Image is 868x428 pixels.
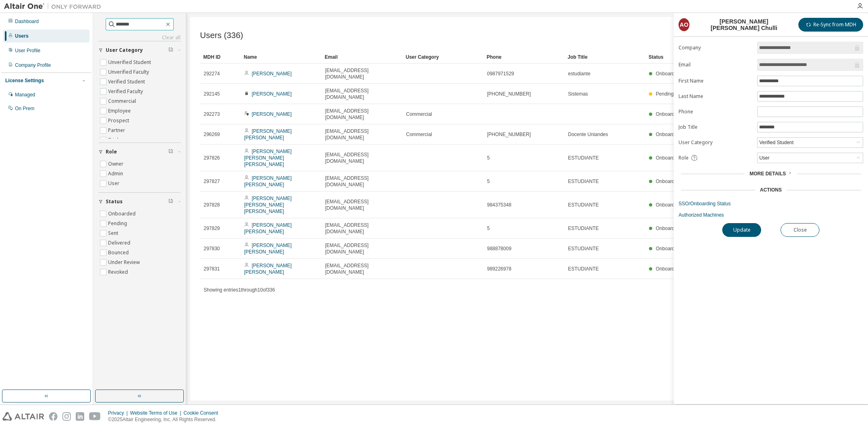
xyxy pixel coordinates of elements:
[679,45,752,51] label: Company
[325,67,399,80] span: [EMAIL_ADDRESS][DOMAIN_NAME]
[568,178,599,185] span: ESTUDIANTE
[325,198,399,211] span: [EMAIL_ADDRESS][DOMAIN_NAME]
[15,92,35,98] div: Managed
[798,18,863,32] button: Re-Sync from MDH
[656,179,680,184] span: Onboarded
[649,51,806,64] div: Status
[204,266,220,272] span: 297831
[487,245,511,252] span: 988878009
[487,155,490,161] span: 5
[15,33,28,39] div: Users
[98,193,181,211] button: Status
[679,109,752,115] label: Phone
[252,91,292,97] a: [PERSON_NAME]
[106,198,123,205] span: Status
[108,238,132,248] label: Delivered
[108,87,145,96] label: Verified Faculty
[325,51,399,64] div: Email
[108,219,129,228] label: Pending
[200,31,243,40] span: Users (336)
[325,175,399,188] span: [EMAIL_ADDRESS][DOMAIN_NAME]
[204,70,220,77] span: 292274
[4,2,105,11] img: Altair One
[757,153,863,163] div: User
[244,263,291,275] a: [PERSON_NAME] [PERSON_NAME]
[568,266,599,272] span: ESTUDIANTE
[252,111,292,117] a: [PERSON_NAME]
[656,202,680,208] span: Onboarded
[679,139,752,146] label: User Category
[325,87,399,100] span: [EMAIL_ADDRESS][DOMAIN_NAME]
[568,91,588,97] span: Sistemas
[325,128,399,141] span: [EMAIL_ADDRESS][DOMAIN_NAME]
[656,71,680,77] span: Onboarded
[108,416,223,423] p: © 2025 Altair Engineering, Inc. All Rights Reserved.
[679,93,752,100] label: Last Name
[487,91,531,97] span: [PHONE_NUMBER]
[204,131,220,138] span: 296269
[76,412,84,421] img: linkedin.svg
[406,131,432,138] span: Commercial
[656,266,680,272] span: Onboarded
[108,135,120,145] label: Trial
[204,178,220,185] span: 297827
[108,169,125,179] label: Admin
[244,175,291,187] a: [PERSON_NAME] [PERSON_NAME]
[204,225,220,232] span: 297829
[130,410,183,416] div: Website Terms of Use
[325,108,399,121] span: [EMAIL_ADDRESS][DOMAIN_NAME]
[252,71,292,77] a: [PERSON_NAME]
[108,179,121,188] label: User
[108,228,120,238] label: Sent
[183,410,223,416] div: Cookie Consent
[679,155,689,161] span: Role
[568,245,599,252] span: ESTUDIANTE
[168,149,173,155] span: Clear filter
[49,412,57,421] img: facebook.svg
[106,149,117,155] span: Role
[108,126,127,135] label: Partner
[5,77,44,84] div: License Settings
[487,266,511,272] span: 989226978
[325,151,399,164] span: [EMAIL_ADDRESS][DOMAIN_NAME]
[656,246,680,251] span: Onboarded
[15,47,40,54] div: User Profile
[679,18,689,31] div: AO
[108,248,130,258] label: Bounced
[204,91,220,97] span: 292145
[325,222,399,235] span: [EMAIL_ADDRESS][DOMAIN_NAME]
[108,116,131,126] label: Prospect
[568,155,599,161] span: ESTUDIANTE
[108,57,153,67] label: Unverified Student
[204,111,220,117] span: 292273
[244,149,291,167] a: [PERSON_NAME] [PERSON_NAME] [PERSON_NAME]
[568,70,590,77] span: estudiante
[656,155,680,161] span: Onboarded
[108,159,125,169] label: Owner
[679,78,752,84] label: First Name
[568,51,642,64] div: Job Title
[168,198,173,205] span: Clear filter
[108,209,137,219] label: Onboarded
[656,111,680,117] span: Onboarded
[244,243,291,255] a: [PERSON_NAME] [PERSON_NAME]
[108,258,141,267] label: Under Review
[679,124,752,130] label: Job Title
[568,202,599,208] span: ESTUDIANTE
[2,412,44,421] img: altair_logo.svg
[108,96,138,106] label: Commercial
[15,62,51,68] div: Company Profile
[98,41,181,59] button: User Category
[98,143,181,161] button: Role
[204,202,220,208] span: 297828
[694,18,794,31] div: [PERSON_NAME] [PERSON_NAME] Chulli
[15,18,39,25] div: Dashboard
[98,34,181,41] a: Clear all
[108,106,132,116] label: Employee
[487,70,514,77] span: 0987971529
[656,132,680,137] span: Onboarded
[679,212,863,218] a: Authorized Machines
[203,51,237,64] div: MDH ID
[15,105,34,112] div: On Prem
[325,242,399,255] span: [EMAIL_ADDRESS][DOMAIN_NAME]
